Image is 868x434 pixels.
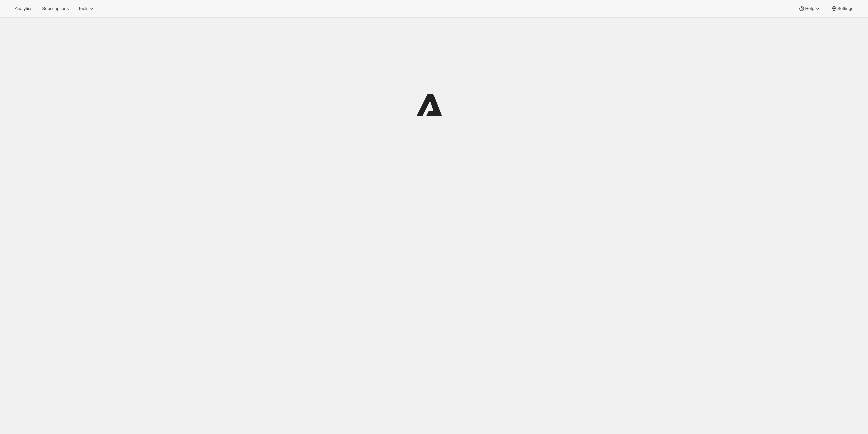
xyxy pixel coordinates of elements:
span: Settings [837,6,853,11]
button: Subscriptions [38,4,73,13]
button: Tools [74,4,99,13]
button: Settings [826,4,857,13]
button: Analytics [11,4,36,13]
span: Subscriptions [42,6,69,11]
span: Tools [78,6,88,11]
button: Help [794,4,825,13]
span: Analytics [15,6,32,11]
span: Help [805,6,814,11]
